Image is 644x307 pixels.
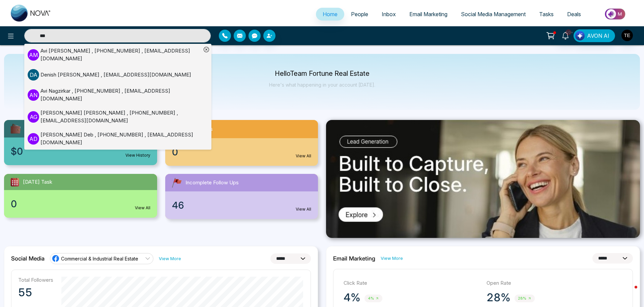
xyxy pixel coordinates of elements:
[9,177,20,187] img: todayTask.svg
[375,8,403,21] a: Inbox
[161,174,322,219] a: Incomplete Follow Ups46View All
[23,178,52,186] span: [DATE] Task
[344,8,375,21] a: People
[172,198,184,212] span: 46
[461,11,526,18] span: Social Media Management
[296,153,311,159] a: View All
[11,197,17,211] span: 0
[351,11,368,18] span: People
[172,145,178,159] span: 0
[11,5,51,22] img: Nova CRM Logo
[487,279,623,287] p: Open Rate
[28,69,39,81] p: D A
[40,47,201,62] div: Avi [PERSON_NAME] , [PHONE_NUMBER] , [EMAIL_ADDRESS][DOMAIN_NAME]
[381,255,403,262] a: View More
[409,11,447,18] span: Email Marketing
[61,255,138,262] span: Commercial & Industrial Real Estate
[40,131,201,146] div: [PERSON_NAME] Deb , [PHONE_NUMBER] , [EMAIL_ADDRESS][DOMAIN_NAME]
[364,295,382,302] span: 4%
[11,144,23,158] span: $0
[326,120,640,238] img: .
[28,89,39,101] p: A N
[621,30,633,41] img: User Avatar
[28,133,39,145] p: A D
[40,109,201,124] div: [PERSON_NAME] [PERSON_NAME] , [PHONE_NUMBER] , [EMAIL_ADDRESS][DOMAIN_NAME]
[9,123,22,135] img: availableCredit.svg
[18,277,53,283] p: Total Followers
[159,255,181,262] a: View More
[591,6,640,22] img: Market-place.gif
[171,177,183,189] img: followUps.svg
[333,255,375,262] h2: Email Marketing
[125,152,150,158] a: View History
[454,8,532,21] a: Social Media Management
[296,206,311,212] a: View All
[565,29,572,35] span: 10+
[567,11,581,18] span: Deals
[11,255,45,262] h2: Social Media
[28,49,39,61] p: A M
[575,31,585,40] img: Lead Flow
[621,284,637,300] iframe: Intercom live chat
[587,32,609,40] span: AVON AI
[487,291,510,304] p: 28%
[382,11,396,18] span: Inbox
[40,71,191,79] div: Denish [PERSON_NAME] , [EMAIL_ADDRESS][DOMAIN_NAME]
[560,8,588,21] a: Deals
[557,29,574,41] a: 10+
[28,111,39,123] p: A G
[323,11,338,18] span: Home
[269,71,375,76] p: Hello Team Fortune Real Estate
[185,179,239,187] span: Incomplete Follow Ups
[403,8,454,21] a: Email Marketing
[515,295,535,302] span: 28%
[539,11,554,18] span: Tasks
[269,82,375,88] p: Here's what happening in your account [DATE].
[574,29,615,42] button: AVON AI
[532,8,560,21] a: Tasks
[344,291,360,304] p: 4%
[18,286,53,299] p: 55
[316,8,344,21] a: Home
[161,120,322,166] a: New Leads0View All
[344,279,480,287] p: Click Rate
[135,205,150,211] a: View All
[40,87,201,102] div: Avi Nagzirkar , [PHONE_NUMBER] , [EMAIL_ADDRESS][DOMAIN_NAME]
